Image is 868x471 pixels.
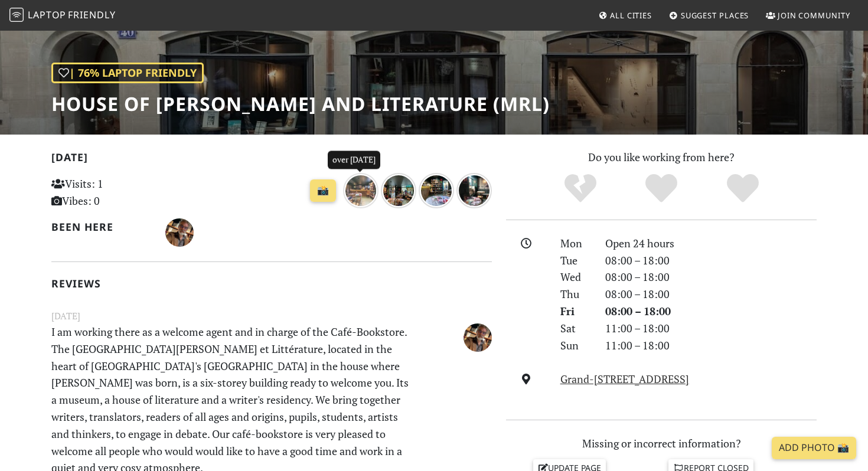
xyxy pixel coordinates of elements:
[51,175,189,210] p: Visits: 1 Vibes: 0
[419,173,454,208] img: over 1 year ago
[343,173,378,208] img: over 1 year ago
[681,10,749,21] span: Suggest Places
[598,337,824,354] div: 11:00 – 18:00
[456,173,492,208] img: over 1 year ago
[540,172,621,205] div: No
[165,218,194,247] img: 5334-macia.jpg
[621,172,702,205] div: Yes
[598,252,824,269] div: 08:00 – 18:00
[598,320,824,337] div: 11:00 – 18:00
[464,323,492,352] img: 5334-macia.jpg
[553,235,598,252] div: Mon
[381,173,416,208] img: over 1 year ago
[702,172,784,205] div: Definitely!
[165,224,194,238] span: Macia Serge
[553,269,598,286] div: Wed
[419,182,456,196] a: over 1 year ago
[28,8,66,21] span: Laptop
[51,63,204,83] div: | 76% Laptop Friendly
[553,303,598,320] div: Fri
[310,179,336,202] a: 📸
[328,151,380,169] div: over [DATE]
[610,10,652,21] span: All Cities
[381,182,419,196] a: over 1 year ago
[506,149,817,166] p: Do you like working from here?
[553,252,598,269] div: Tue
[664,5,754,26] a: Suggest Places
[553,286,598,303] div: Thu
[456,182,492,196] a: over 1 year ago
[51,221,151,233] h2: Been here
[44,309,499,323] small: [DATE]
[51,151,492,168] h2: [DATE]
[68,8,115,21] span: Friendly
[598,303,824,320] div: 08:00 – 18:00
[593,5,657,26] a: All Cities
[598,286,824,303] div: 08:00 – 18:00
[761,5,855,26] a: Join Community
[598,269,824,286] div: 08:00 – 18:00
[51,93,550,115] h1: House of [PERSON_NAME] and Literature (MRL)
[464,329,492,343] span: Macia Serge
[553,320,598,337] div: Sat
[343,182,381,196] a: over 1 year ago
[560,372,689,386] a: Grand-[STREET_ADDRESS]
[598,235,824,252] div: Open 24 hours
[9,5,116,26] a: LaptopFriendly LaptopFriendly
[778,10,850,21] span: Join Community
[9,8,24,22] img: LaptopFriendly
[51,277,492,290] h2: Reviews
[506,435,817,452] p: Missing or incorrect information?
[553,337,598,354] div: Sun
